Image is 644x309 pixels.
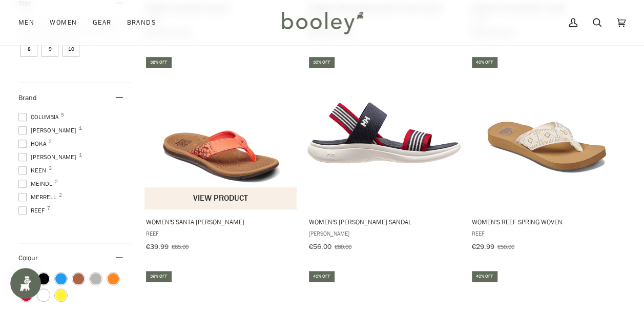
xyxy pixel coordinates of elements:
span: Hoka [18,139,49,148]
span: Gear [93,17,112,28]
span: Colour: Orange [108,273,119,284]
span: Colour [18,253,46,263]
span: 7 [47,206,50,211]
a: Women's Reef Spring Woven [470,55,624,255]
span: 2 [49,139,52,144]
span: Reef [18,206,48,215]
div: 40% off [472,57,497,68]
span: 2 [59,192,62,198]
span: Reef [146,229,296,238]
span: €29.99 [472,242,494,252]
span: 2 [55,179,58,184]
span: Columbia [18,112,61,122]
div: 39% off [146,271,172,282]
span: 1 [79,152,82,158]
div: 40% off [472,271,497,282]
span: Women's Santa [PERSON_NAME] [146,217,296,226]
span: 1 [79,126,82,131]
span: Men [18,17,34,28]
span: €65.00 [172,242,189,251]
span: Size: 8 [20,40,37,57]
span: Size: 10 [63,40,79,57]
span: Brands [127,17,156,28]
span: Colour: Grey [90,273,101,284]
span: Colour: Red [20,289,32,301]
button: View product [144,187,297,209]
span: Size: 9 [41,40,58,57]
span: Colour: Black [38,273,49,284]
iframe: Button to open loyalty program pop-up [10,268,41,299]
img: Reef Women's Reef Spring Woven Vintage White - Booley Galway [470,56,624,209]
a: Women's Santa Ana [144,55,298,255]
span: [PERSON_NAME] [18,152,79,162]
span: 5 [61,112,64,118]
img: Reef Women's Santa Ana Poppy - Booley Galway [144,56,298,209]
div: 40% off [309,271,335,282]
img: Booley [277,8,367,37]
div: 38% off [146,57,172,68]
span: 3 [49,166,52,171]
span: Women's Reef Spring Woven [472,217,622,226]
div: 30% off [309,57,335,68]
span: Women [50,17,77,28]
span: €56.00 [309,242,331,252]
span: €39.99 [146,242,169,252]
span: Colour: White [38,289,49,301]
span: Meindl [18,179,55,188]
a: Women's Risor Sandal [307,55,461,255]
span: Colour: Yellow [55,289,67,301]
span: Women's [PERSON_NAME] Sandal [309,217,459,226]
span: Colour: Blue [55,273,67,284]
span: Brand [18,93,37,103]
img: Helly Hansen Women's Risor Sandal Sapphire Navy / Red - Booley Galway [307,56,461,209]
span: €50.00 [497,242,514,251]
span: Keen [18,166,49,175]
span: €80.00 [335,242,351,251]
span: Colour: Brown [73,273,84,284]
span: [PERSON_NAME] [309,229,459,238]
span: Reef [472,229,622,238]
span: [PERSON_NAME] [18,126,79,135]
span: Merrell [18,192,59,202]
